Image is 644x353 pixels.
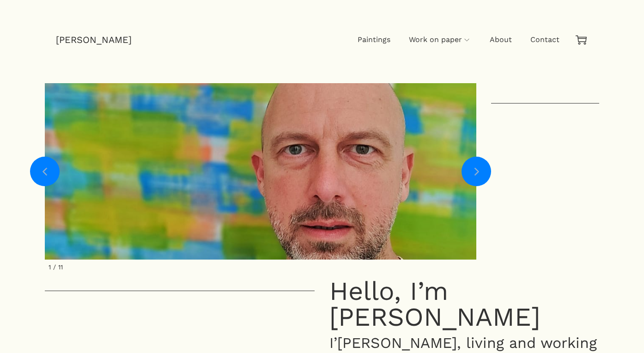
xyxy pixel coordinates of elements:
span: About [490,35,512,44]
a: [PERSON_NAME] [56,34,132,45]
h2: Hello, I’m [PERSON_NAME] [329,278,599,330]
a: Work on paper [409,26,471,54]
li: 1 / 11 [45,83,476,260]
span: Work on paper [409,35,462,44]
span: Paintings [358,35,390,44]
a: Next slide [462,157,491,186]
div: 1 / 11 [49,263,473,271]
a: About [490,26,512,54]
span: Contact [530,35,559,44]
nav: Primary navigation [132,26,569,54]
a: Paintings [358,26,390,54]
a: Contact [530,26,559,54]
